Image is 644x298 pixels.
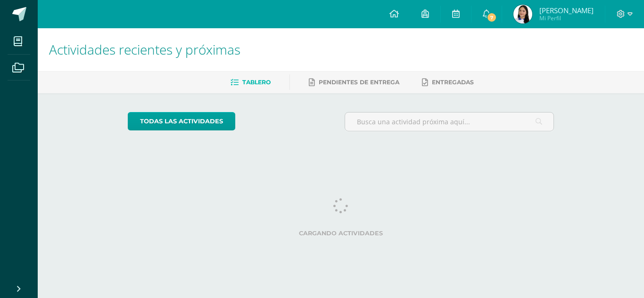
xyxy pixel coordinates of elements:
span: Tablero [242,79,271,86]
a: todas las Actividades [128,112,235,130]
span: 7 [487,12,497,23]
span: Pendientes de entrega [319,79,399,86]
a: Pendientes de entrega [309,75,399,90]
input: Busca una actividad próxima aquí... [345,113,554,131]
a: Entregadas [422,75,474,90]
span: Mi Perfil [539,14,594,22]
span: [PERSON_NAME] [539,6,594,15]
img: 6b9029b75c6df3c7395210f8a702020b.png [513,5,532,24]
a: Tablero [231,75,271,90]
span: Entregadas [432,79,474,86]
label: Cargando actividades [128,230,554,237]
span: Actividades recientes y próximas [49,40,240,58]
